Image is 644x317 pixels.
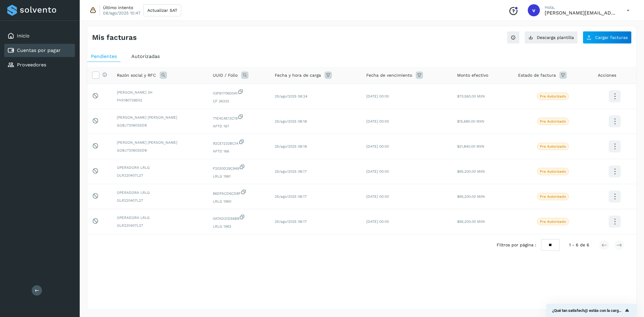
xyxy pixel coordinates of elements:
[213,199,265,204] span: LRLG 1960
[4,58,75,72] div: Proveedores
[595,35,628,40] span: Cargar facturas
[92,33,137,42] h4: Mis facturas
[103,10,140,16] p: 08/ago/2025 10:47
[117,98,203,103] span: FHX1807285X2
[457,72,488,78] span: Monto efectivo
[117,173,203,178] span: OLR220407L27
[17,33,30,39] a: Inicio
[213,149,265,154] span: AFTD 166
[545,10,617,16] p: victor.romero@fidum.com.mx
[4,29,75,43] div: Inicio
[457,169,485,174] span: $95,200.00 MXN
[117,190,203,195] span: OPERADORA LRLG
[366,94,389,98] span: [DATE] 00:00
[213,89,265,96] span: 03F61706D0A1
[275,144,307,149] span: 25/ago/2025 08:18
[117,123,203,128] span: GOBJ720603SD8
[366,169,389,174] span: [DATE] 00:00
[275,94,307,98] span: 25/ago/2025 08:24
[143,4,181,16] button: Actualizar SAT
[213,98,265,104] span: CF 36332
[117,165,203,170] span: OPERADORA LRLG
[366,219,389,224] span: [DATE] 00:00
[275,194,307,199] span: 25/ago/2025 08:17
[117,198,203,203] span: OLR220407L27
[213,224,265,229] span: LRLG 1962
[117,223,203,228] span: OLR220407L27
[540,194,566,199] p: Pre Autorizado
[366,119,389,123] span: [DATE] 00:00
[540,219,566,224] p: Pre Autorizado
[457,119,484,123] span: $15,680.00 MXN
[524,31,578,44] button: Descarga plantilla
[540,119,566,123] p: Pre Autorizado
[147,8,177,12] span: Actualizar SAT
[275,169,307,174] span: 25/ago/2025 08:17
[537,35,574,40] span: Descarga plantilla
[213,189,265,196] span: 86DFACD6CD8F
[213,139,265,146] span: 92CE1232BC1A
[457,194,485,199] span: $95,200.00 MXN
[457,94,485,98] span: $70,560.00 MXN
[17,47,61,53] a: Cuentas por pagar
[540,169,566,174] p: Pre Autorizado
[457,219,485,224] span: $95,200.00 MXN
[275,219,307,224] span: 25/ago/2025 08:17
[366,72,412,78] span: Fecha de vencimiento
[213,174,265,179] span: LRLG 1961
[213,123,265,129] span: AFTD 167
[131,53,160,59] span: Autorizadas
[569,242,589,248] span: 1 - 6 de 6
[540,94,566,98] p: Pre Autorizado
[366,194,389,199] span: [DATE] 00:00
[545,5,617,10] p: Hola,
[583,31,632,44] button: Cargar facturas
[457,144,484,149] span: $21,840.00 MXN
[497,242,536,248] span: Filtros por página :
[366,144,389,149] span: [DATE] 00:00
[275,72,321,78] span: Fecha y hora de carga
[552,308,623,313] span: ¿Qué tan satisfech@ estás con la carga de tus facturas?
[117,90,203,95] span: [PERSON_NAME] 3H
[4,44,75,57] div: Cuentas por pagar
[117,72,156,78] span: Razón social y RFC
[103,5,133,10] p: Último intento
[213,214,265,221] span: 0A7AD21D56B8
[552,307,631,314] button: Mostrar encuesta - ¿Qué tan satisfech@ estás con la carga de tus facturas?
[17,62,46,68] a: Proveedores
[213,72,238,78] span: UUID / Folio
[117,140,203,145] span: [PERSON_NAME] [PERSON_NAME]
[91,53,117,59] span: Pendientes
[117,215,203,220] span: OPERADORA LRLG
[518,72,556,78] span: Estado de factura
[117,148,203,153] span: GOBJ720603SD8
[213,164,265,171] span: F2030D29C949
[117,115,203,120] span: [PERSON_NAME] [PERSON_NAME]
[540,144,566,149] p: Pre Autorizado
[275,119,307,123] span: 25/ago/2025 08:18
[598,72,616,78] span: Acciones
[213,114,265,121] span: 71E4C4E13C19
